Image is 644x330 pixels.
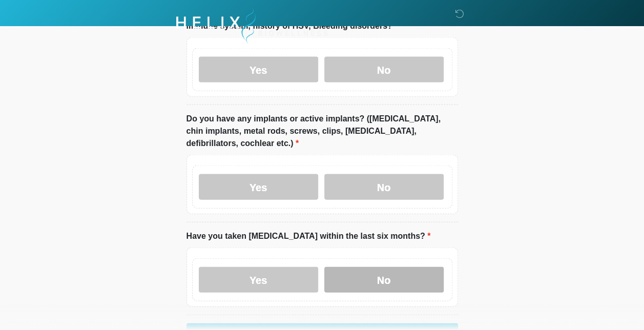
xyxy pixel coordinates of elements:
[199,267,318,293] label: Yes
[324,267,444,293] label: No
[186,230,431,242] label: Have you taken [MEDICAL_DATA] within the last six months?
[199,57,318,82] label: Yes
[199,174,318,200] label: Yes
[324,174,444,200] label: No
[186,113,458,150] label: Do you have any implants or active implants? ([MEDICAL_DATA], chin implants, metal rods, screws, ...
[324,57,444,82] label: No
[176,8,328,44] img: Helix Biowellness Logo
